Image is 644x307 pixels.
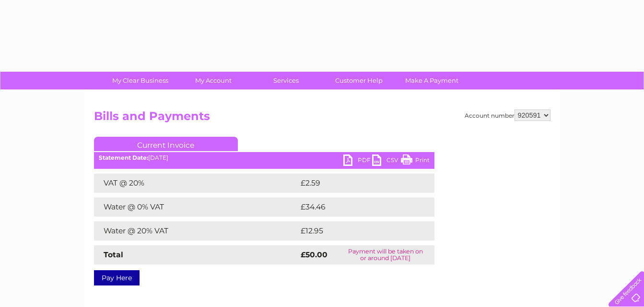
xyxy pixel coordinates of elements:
[298,197,416,217] td: £34.46
[401,154,430,168] a: Print
[319,72,398,89] a: Customer Help
[94,174,298,193] td: VAT @ 20%
[94,221,298,241] td: Water @ 20% VAT
[94,270,140,285] a: Pay Here
[101,72,180,89] a: My Clear Business
[246,72,326,89] a: Services
[99,154,148,161] b: Statement Date:
[174,72,253,89] a: My Account
[392,72,471,89] a: Make A Payment
[94,137,238,151] a: Current Invoice
[301,250,328,259] strong: £50.00
[94,154,434,161] div: [DATE]
[94,197,298,217] td: Water @ 0% VAT
[298,174,412,193] td: £2.59
[298,221,414,241] td: £12.95
[94,110,550,128] h2: Bills and Payments
[465,110,550,121] div: Account number
[104,250,123,259] strong: Total
[343,154,372,168] a: PDF
[372,154,401,168] a: CSV
[337,245,434,264] td: Payment will be taken on or around [DATE]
